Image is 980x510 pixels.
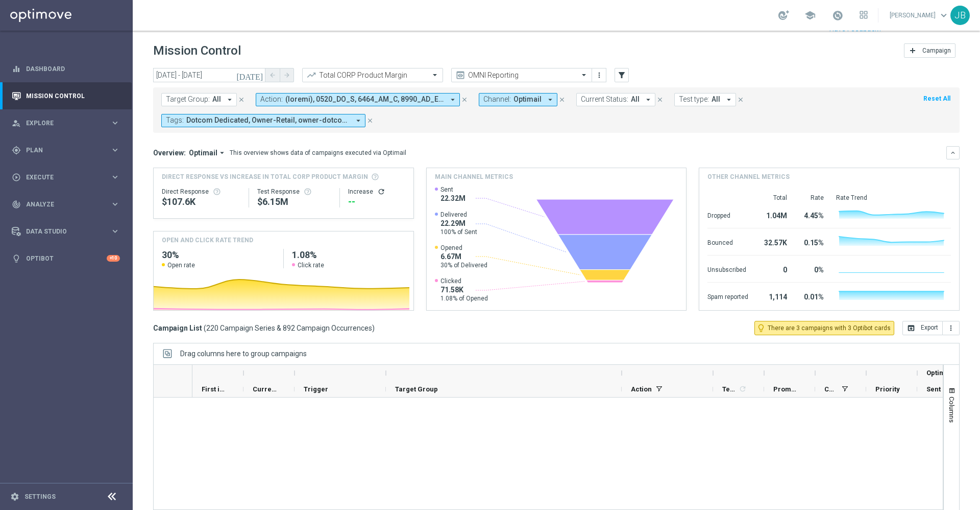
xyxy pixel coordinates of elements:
[12,227,110,236] div: Data Studio
[946,146,960,159] button: keyboard_arrow_down
[26,120,110,126] span: Explore
[922,47,951,54] span: Campaign
[235,68,265,83] button: [DATE]
[947,324,955,332] i: more_vert
[483,95,511,104] span: Channel:
[285,95,444,104] span: (loremi), 0520_DO_S, 6464_AM_C, 8990_AD_E/S, 4203_DO_E, TempoRincid_UTLABO, ET_DolorEmag_A2, EN_A...
[799,288,824,304] div: 0.01%
[217,148,227,157] i: arrow_drop_down
[153,43,241,58] h1: Mission Control
[581,95,628,104] span: Current Status:
[180,350,307,358] div: Row Groups
[225,95,234,104] i: arrow_drop_down
[631,95,640,104] span: All
[110,199,120,209] i: keyboard_arrow_right
[595,71,603,79] i: more_vert
[186,148,230,157] button: Optimail arrow_drop_down
[875,385,900,393] span: Priority
[949,149,957,156] i: keyboard_arrow_down
[799,234,824,250] div: 0.15%
[12,146,21,155] i: gps_fixed
[435,172,513,181] h4: Main channel metrics
[768,323,891,333] span: There are 3 campaigns with 3 Optibot cards
[257,196,331,208] div: $6,149,334
[162,188,240,196] div: Direct Response
[950,6,970,25] div: JB
[440,186,465,194] span: Sent
[655,94,665,105] button: close
[722,385,737,393] span: Templates
[11,254,120,263] button: lightbulb Optibot +10
[110,145,120,155] i: keyboard_arrow_right
[12,173,110,182] div: Execute
[11,200,120,208] button: track_changes Analyze keyboard_arrow_right
[674,93,736,106] button: Test type: All arrow_drop_down
[167,261,195,269] span: Open rate
[237,94,246,105] button: close
[558,96,566,103] i: close
[440,277,488,285] span: Clicked
[909,47,917,55] i: add
[265,68,280,82] button: arrow_back
[836,194,951,202] div: Rate Trend
[451,68,592,82] ng-select: OMNI Reporting
[679,95,709,104] span: Test type:
[12,245,120,272] div: Optibot
[656,96,664,103] i: close
[902,323,960,332] multiple-options-button: Export to CSV
[24,494,56,500] a: Settings
[162,172,368,181] span: Direct Response VS Increase In Total CORP Product Margin
[440,261,487,269] span: 30% of Delivered
[206,323,372,333] span: 220 Campaign Series & 892 Campaign Occurrences
[631,385,652,393] span: Action
[461,96,468,103] i: close
[615,68,629,82] button: filter_alt
[11,65,120,73] button: equalizer Dashboard
[26,228,110,235] span: Data Studio
[306,70,316,80] i: trending_up
[799,194,824,202] div: Rate
[761,234,787,250] div: 32.57K
[11,173,120,181] button: play_circle_outline Execute keyboard_arrow_right
[889,8,950,23] a: [PERSON_NAME]keyboard_arrow_down
[440,194,465,203] span: 22.32M
[204,323,206,333] span: (
[922,93,951,104] button: Reset All
[12,64,21,74] i: equalizer
[283,72,290,79] i: arrow_forward
[304,385,328,393] span: Trigger
[189,148,217,157] span: Optimail
[440,294,488,303] span: 1.08% of Opened
[736,94,745,105] button: close
[12,146,110,155] div: Plan
[236,71,264,80] i: [DATE]
[576,93,655,106] button: Current Status: All arrow_drop_down
[372,323,375,333] span: )
[707,261,748,277] div: Unsubscribed
[110,226,120,236] i: keyboard_arrow_right
[11,92,120,100] button: Mission Control
[11,227,120,236] div: Data Studio keyboard_arrow_right
[260,95,283,104] span: Action:
[26,201,110,207] span: Analyze
[756,323,766,333] i: lightbulb_outline
[292,249,405,261] h2: 1.08%
[12,254,21,263] i: lightbulb
[737,383,747,395] span: Calculate column
[943,321,960,335] button: more_vert
[256,93,460,106] button: Action: (loremi), 0520_DO_S, 6464_AM_C, 8990_AD_E/S, 4203_DO_E, TempoRincid_UTLABO, ET_DolorEmag_...
[348,196,405,208] div: --
[166,95,210,104] span: Target Group:
[12,173,21,182] i: play_circle_outline
[110,118,120,128] i: keyboard_arrow_right
[440,244,487,252] span: Opened
[11,146,120,154] button: gps_fixed Plan keyboard_arrow_right
[12,82,120,109] div: Mission Control
[12,119,110,128] div: Explore
[761,261,787,277] div: 0
[707,206,748,223] div: Dropped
